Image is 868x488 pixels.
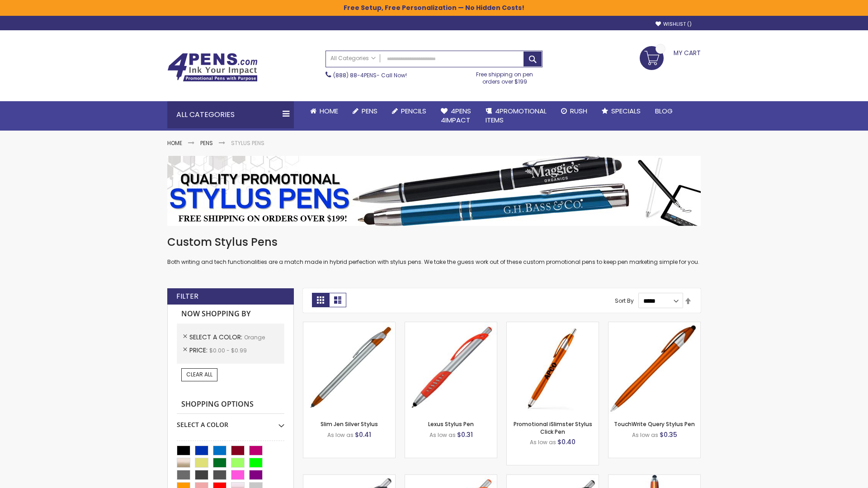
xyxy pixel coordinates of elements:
[186,371,212,378] span: Clear All
[167,101,294,128] div: All Categories
[362,106,377,116] span: Pens
[570,106,587,116] span: Rush
[507,474,599,482] a: Lexus Metallic Stylus Pen-Orange
[167,156,701,226] img: Stylus Pens
[231,139,264,147] strong: Stylus Pens
[181,368,217,381] a: Clear All
[167,235,701,266] div: Both writing and tech functionalities are a match made in hybrid perfection with stylus pens. We ...
[189,346,209,355] span: Price
[429,431,456,439] span: As low as
[244,333,265,341] span: Orange
[478,101,554,131] a: 4PROMOTIONALITEMS
[554,101,594,121] a: Rush
[467,67,543,85] div: Free shipping on pen orders over $199
[656,21,692,28] a: Wishlist
[514,420,592,435] a: Promotional iSlimster Stylus Click Pen
[333,71,377,79] a: (888) 88-4PENS
[611,106,641,116] span: Specials
[655,106,673,116] span: Blog
[385,101,434,121] a: Pencils
[615,297,634,305] label: Sort By
[609,322,700,414] img: TouchWrite Query Stylus Pen-Orange
[405,322,497,329] a: Lexus Stylus Pen-Orange
[189,333,244,342] span: Select A Color
[200,139,213,147] a: Pens
[320,106,338,116] span: Home
[177,395,284,414] strong: Shopping Options
[648,101,680,121] a: Blog
[457,430,473,439] span: $0.31
[176,291,198,301] strong: Filter
[167,53,258,82] img: 4Pens Custom Pens and Promotional Products
[632,431,658,439] span: As low as
[177,414,284,429] div: Select A Color
[330,55,376,62] span: All Categories
[327,431,354,439] span: As low as
[303,474,395,482] a: Boston Stylus Pen-Orange
[428,420,474,428] a: Lexus Stylus Pen
[530,438,556,446] span: As low as
[507,322,599,414] img: Promotional iSlimster Stylus Click Pen-Orange
[486,106,547,125] span: 4PROMOTIONAL ITEMS
[594,101,648,121] a: Specials
[345,101,385,121] a: Pens
[434,101,478,131] a: 4Pens4impact
[167,235,701,249] h1: Custom Stylus Pens
[167,139,182,147] a: Home
[326,51,380,66] a: All Categories
[507,322,599,329] a: Promotional iSlimster Stylus Click Pen-Orange
[660,430,677,439] span: $0.35
[609,474,700,482] a: TouchWrite Command Stylus Pen-Orange
[303,322,395,329] a: Slim Jen Silver Stylus-Orange
[614,420,695,428] a: TouchWrite Query Stylus Pen
[177,305,284,324] strong: Now Shopping by
[333,71,407,79] span: - Call Now!
[303,322,395,414] img: Slim Jen Silver Stylus-Orange
[209,347,247,354] span: $0.00 - $0.99
[557,437,576,446] span: $0.40
[441,106,471,125] span: 4Pens 4impact
[321,420,378,428] a: Slim Jen Silver Stylus
[609,322,700,329] a: TouchWrite Query Stylus Pen-Orange
[303,101,345,121] a: Home
[312,293,329,307] strong: Grid
[405,322,497,414] img: Lexus Stylus Pen-Orange
[401,106,426,116] span: Pencils
[355,430,371,439] span: $0.41
[405,474,497,482] a: Boston Silver Stylus Pen-Orange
